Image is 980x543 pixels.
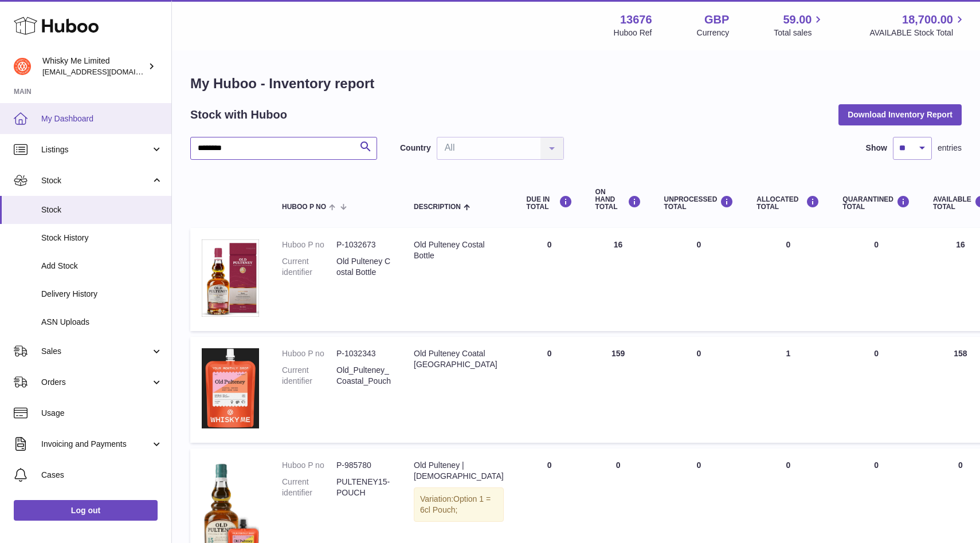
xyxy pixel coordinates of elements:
[14,58,31,75] img: orders@whiskyshop.com
[902,12,953,27] span: 18,700.00
[783,12,812,27] span: 59.00
[41,408,163,419] span: Usage
[653,337,746,443] td: 0
[420,494,491,514] span: Option 1 = 6cl Pouch;
[336,365,391,387] dd: Old_Pulteney_Coastal_Pouch
[41,261,163,271] span: Add Stock
[414,239,504,261] div: Old Pulteney Costal Bottle
[41,113,163,124] span: My Dashboard
[527,195,573,211] div: DUE IN TOTAL
[515,337,584,443] td: 0
[595,188,641,211] div: ON HAND Total
[874,461,879,470] span: 0
[745,337,831,443] td: 1
[282,365,336,387] dt: Current identifier
[202,348,259,428] img: product image
[41,175,151,186] span: Stock
[41,233,163,243] span: Stock History
[336,348,391,359] dd: P-1032343
[41,144,151,155] span: Listings
[336,460,391,471] dd: P-985780
[620,12,652,27] strong: 13676
[869,12,966,38] a: 18,700.00 AVAILABLE Stock Total
[41,439,151,450] span: Invoicing and Payments
[664,195,734,211] div: UNPROCESSED Total
[584,228,653,331] td: 16
[190,74,962,93] h1: My Huboo - Inventory report
[704,12,729,27] strong: GBP
[774,12,825,38] a: 59.00 Total sales
[282,256,336,278] dt: Current identifier
[414,203,461,211] span: Description
[414,487,504,522] div: Variation:
[614,27,652,38] div: Huboo Ref
[756,195,820,211] div: ALLOCATED Total
[336,239,391,250] dd: P-1032673
[42,56,146,77] div: Whisky Me Limited
[41,204,163,215] span: Stock
[41,289,163,300] span: Delivery History
[282,348,336,359] dt: Huboo P no
[400,143,431,154] label: Country
[414,348,504,370] div: Old Pulteney Coatal [GEOGRAPHIC_DATA]
[336,256,391,278] dd: Old Pulteney Costal Bottle
[584,337,653,443] td: 159
[202,239,259,317] img: product image
[774,27,825,38] span: Total sales
[282,460,336,471] dt: Huboo P no
[41,470,163,481] span: Cases
[838,104,962,125] button: Download Inventory Report
[282,203,326,211] span: Huboo P no
[745,228,831,331] td: 0
[697,27,730,38] div: Currency
[14,500,158,521] a: Log out
[869,27,966,38] span: AVAILABLE Stock Total
[515,228,584,331] td: 0
[282,477,336,498] dt: Current identifier
[653,228,746,331] td: 0
[874,349,879,358] span: 0
[842,195,910,211] div: QUARANTINED Total
[874,240,879,249] span: 0
[414,460,504,482] div: Old Pulteney | [DEMOGRAPHIC_DATA]
[336,477,391,498] dd: PULTENEY15-POUCH
[282,239,336,250] dt: Huboo P no
[938,143,962,154] span: entries
[866,143,887,154] label: Show
[42,67,168,76] span: [EMAIL_ADDRESS][DOMAIN_NAME]
[41,317,163,328] span: ASN Uploads
[41,346,151,357] span: Sales
[41,377,151,388] span: Orders
[190,107,287,123] h2: Stock with Huboo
